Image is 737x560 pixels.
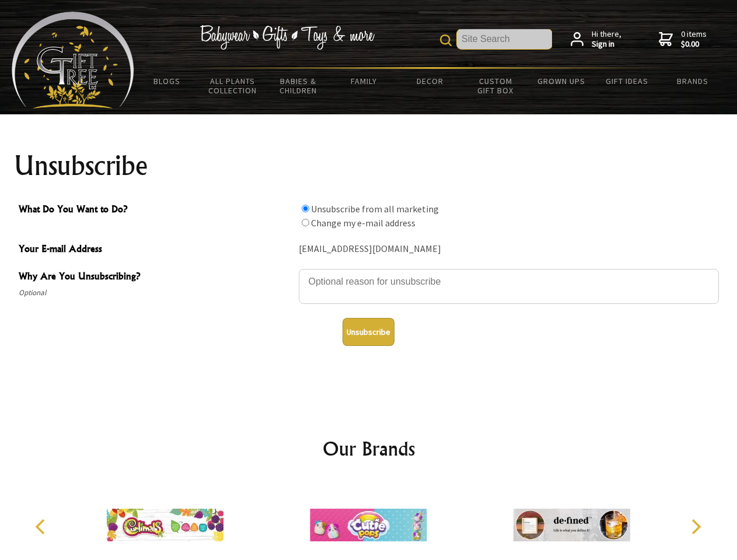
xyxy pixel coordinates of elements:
[299,240,719,258] div: [EMAIL_ADDRESS][DOMAIN_NAME]
[29,514,55,540] button: Previous
[660,69,726,93] a: Brands
[23,435,714,463] h2: Our Brands
[397,69,463,93] a: Decor
[266,69,331,103] a: Babies & Children
[592,39,621,50] strong: Sign in
[14,152,724,180] h1: Unsubscribe
[200,69,266,103] a: All Plants Collection
[659,29,707,50] a: 0 items$0.00
[200,25,375,50] img: Babywear - Gifts - Toys & more
[571,29,621,50] a: Hi there,Sign in
[683,514,708,540] button: Next
[134,69,200,93] a: BLOGS
[19,242,293,258] span: Your E-mail Address
[528,69,594,93] a: Grown Ups
[592,29,621,50] span: Hi there,
[299,269,719,304] textarea: Why Are You Unsubscribing?
[311,217,415,229] label: Change my e-mail address
[19,269,293,286] span: Why Are You Unsubscribing?
[12,12,134,108] img: Babyware - Gifts - Toys and more...
[594,69,660,93] a: Gift Ideas
[302,219,309,226] input: What Do You Want to Do?
[681,29,707,50] span: 0 items
[457,29,552,49] input: Site Search
[440,34,452,46] img: product search
[463,69,529,103] a: Custom Gift Box
[311,203,439,215] label: Unsubscribe from all marketing
[302,205,309,212] input: What Do You Want to Do?
[19,286,293,300] span: Optional
[331,69,397,93] a: Family
[681,39,707,50] strong: $0.00
[343,318,394,346] button: Unsubscribe
[19,202,293,219] span: What Do You Want to Do?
